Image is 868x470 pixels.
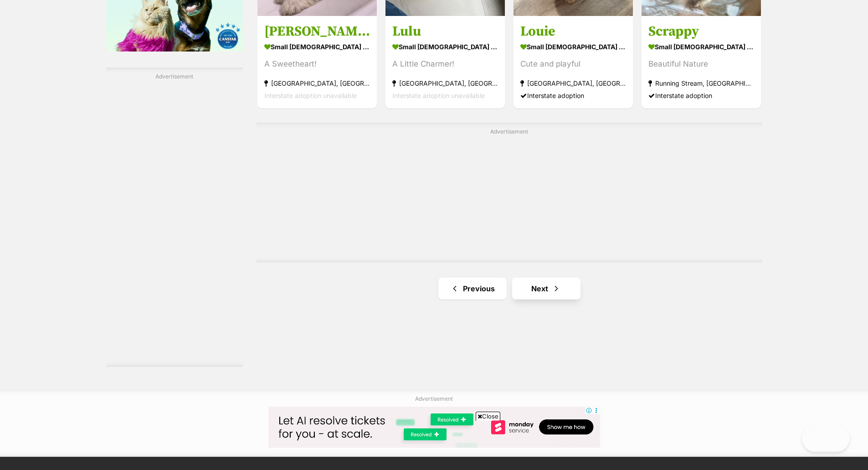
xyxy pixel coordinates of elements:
[642,15,761,108] a: Scrappy small [DEMOGRAPHIC_DATA] Dog Beautiful Nature Running Stream, [GEOGRAPHIC_DATA] Interstat...
[520,40,626,53] strong: small [DEMOGRAPHIC_DATA] Dog
[648,40,754,53] strong: small [DEMOGRAPHIC_DATA] Dog
[257,15,377,108] a: [PERSON_NAME] small [DEMOGRAPHIC_DATA] Dog A Sweetheart! [GEOGRAPHIC_DATA], [GEOGRAPHIC_DATA] Int...
[264,77,370,89] strong: [GEOGRAPHIC_DATA], [GEOGRAPHIC_DATA]
[392,22,498,40] h3: Lulu
[257,278,762,300] nav: Pagination
[268,424,600,465] iframe: Advertisement
[648,57,754,70] div: Beautiful Nature
[288,139,730,253] iframe: Advertisement
[392,40,498,53] strong: small [DEMOGRAPHIC_DATA] Dog
[385,15,505,108] a: Lulu small [DEMOGRAPHIC_DATA] Dog A Little Charmer! [GEOGRAPHIC_DATA], [GEOGRAPHIC_DATA] Intersta...
[520,22,626,40] h3: Louie
[257,123,762,263] div: Advertisement
[648,89,754,101] div: Interstate adoption
[264,57,370,70] div: A Sweetheart!
[392,91,485,99] span: Interstate adoption unavailable
[802,424,850,452] iframe: Help Scout Beacon - Open
[512,278,580,300] a: Next page
[268,407,600,448] iframe: Advertisement
[264,91,357,99] span: Interstate adoption unavailable
[476,412,500,421] span: Close
[264,22,370,40] h3: [PERSON_NAME]
[648,22,754,40] h3: Scrappy
[520,57,626,70] div: Cute and playful
[520,89,626,101] div: Interstate adoption
[514,15,633,108] a: Louie small [DEMOGRAPHIC_DATA] Dog Cute and playful [GEOGRAPHIC_DATA], [GEOGRAPHIC_DATA] Intersta...
[392,57,498,70] div: A Little Charmer!
[520,77,626,89] strong: [GEOGRAPHIC_DATA], [GEOGRAPHIC_DATA]
[648,77,754,89] strong: Running Stream, [GEOGRAPHIC_DATA]
[264,40,370,53] strong: small [DEMOGRAPHIC_DATA] Dog
[438,278,507,300] a: Previous page
[392,77,498,89] strong: [GEOGRAPHIC_DATA], [GEOGRAPHIC_DATA]
[106,67,243,367] div: Advertisement
[106,84,243,358] iframe: Advertisement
